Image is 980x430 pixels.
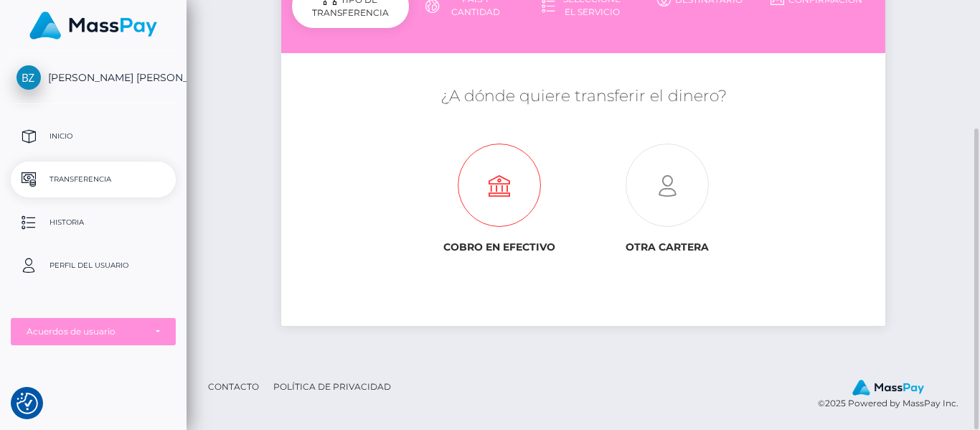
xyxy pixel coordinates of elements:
button: Acuerdos de usuario [11,318,176,345]
a: Historia [11,205,176,240]
a: Inicio [11,118,176,154]
a: Política de privacidad [268,375,397,398]
img: Revisit consent button [17,393,38,414]
a: Transferencia [11,162,176,197]
h6: Cobro en efectivo [426,241,573,253]
button: Consent Preferences [17,393,38,414]
p: Transferencia [17,169,170,190]
a: Perfil del usuario [11,248,176,284]
p: Historia [17,212,170,233]
img: MassPay [852,380,924,396]
span: [PERSON_NAME] [PERSON_NAME] [11,71,176,84]
a: Contacto [202,375,265,398]
img: MassPay [29,11,157,39]
div: Acuerdos de usuario [27,326,144,337]
div: © 2025 Powered by MassPay Inc. [818,379,969,411]
p: Perfil del usuario [17,255,170,276]
p: Inicio [17,126,170,147]
h6: Otra cartera [594,241,740,253]
h5: ¿A dónde quiere transferir el dinero? [292,85,875,108]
